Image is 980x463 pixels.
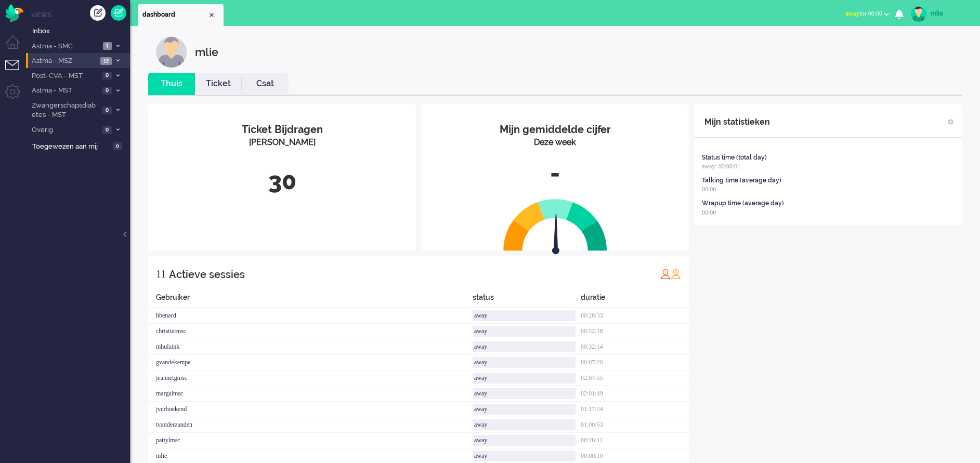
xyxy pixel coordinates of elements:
[473,326,576,337] div: away
[156,263,166,284] div: 11
[533,212,578,257] img: arrow.svg
[242,73,289,95] li: Csat
[429,137,681,149] div: Deze week
[581,386,689,402] div: 02:01:49
[473,451,576,461] div: away
[581,308,689,324] div: 00:28:33
[32,142,110,152] span: Toegewezen aan mij
[90,5,106,21] div: Creëer ticket
[111,5,126,21] a: Quick Ticket
[5,35,29,59] li: Dashboard menu
[581,324,689,339] div: 00:52:18
[138,4,224,26] li: Dashboard
[30,56,97,66] span: Astma - MSZ
[702,176,781,185] div: Talking time (average day)
[156,137,408,149] div: [PERSON_NAME]
[5,84,29,108] li: Admin menu
[30,42,100,51] span: Astma - SMC
[911,6,926,22] img: avatar
[207,11,216,19] div: Close tab
[5,4,23,22] img: flow_omnibird.svg
[142,10,207,19] span: dashboard
[148,417,473,433] div: tvanderzanden
[429,122,681,137] div: Mijn gemiddelde cijfer
[102,107,112,114] span: 0
[242,78,289,90] a: Csat
[100,57,112,65] span: 12
[931,8,970,19] div: mlie
[473,310,576,321] div: away
[671,269,681,279] img: profile_orange.svg
[581,339,689,355] div: 00:32:14
[30,140,130,152] a: Toegewezen aan mij 0
[473,419,576,430] div: away
[148,433,473,448] div: pattylmsc
[702,163,740,170] span: away: 00:00:01
[704,112,770,133] div: Mijn statistieken
[31,10,130,19] li: Views
[581,355,689,371] div: 00:07:26
[148,308,473,324] div: hbenard
[581,402,689,417] div: 01:17:54
[148,355,473,371] div: gvandekempe
[195,78,242,90] a: Ticket
[702,153,767,162] div: Status time (total day)
[148,386,473,402] div: margalmsc
[581,292,689,308] div: duratie
[473,292,581,308] div: status
[30,25,130,36] a: Inbox
[503,199,607,251] img: semi_circle.svg
[473,435,576,446] div: away
[156,36,187,68] img: customer.svg
[148,339,473,355] div: mhulzink
[702,186,716,193] span: 00:00
[909,6,970,22] a: mlie
[660,269,671,279] img: profile_red.svg
[473,341,576,352] div: away
[156,122,408,137] div: Ticket Bijdragen
[429,156,681,191] div: -
[169,264,245,285] div: Actieve sessies
[473,388,576,399] div: away
[702,199,784,208] div: Wrapup time (average day)
[845,10,882,17] span: for 00:00
[148,402,473,417] div: jverboekend
[30,125,99,135] span: Overig
[30,71,99,81] span: Post-CVA - MST
[148,78,195,90] a: Thuis
[113,142,122,150] span: 0
[845,10,859,17] span: away
[581,433,689,448] div: 00:26:11
[5,60,29,83] li: Tickets menu
[103,42,112,50] span: 1
[102,87,112,95] span: 0
[148,324,473,339] div: christietmsc
[702,209,716,216] span: 00:00
[148,371,473,386] div: jeannetgmsc
[195,73,242,95] li: Ticket
[839,6,895,21] button: awayfor 00:00
[30,101,99,120] span: Zwangerschapsdiabetes - MST
[473,357,576,368] div: away
[30,86,99,96] span: Astma - MST
[102,72,112,80] span: 0
[473,404,576,415] div: away
[581,417,689,433] div: 01:00:53
[195,36,218,68] div: mlie
[839,3,895,26] li: awayfor 00:00
[148,292,473,308] div: Gebruiker
[32,27,130,36] span: Inbox
[148,73,195,95] li: Thuis
[102,126,112,134] span: 0
[5,7,23,15] a: Omnidesk
[581,371,689,386] div: 02:07:55
[156,164,408,199] div: 30
[473,373,576,383] div: away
